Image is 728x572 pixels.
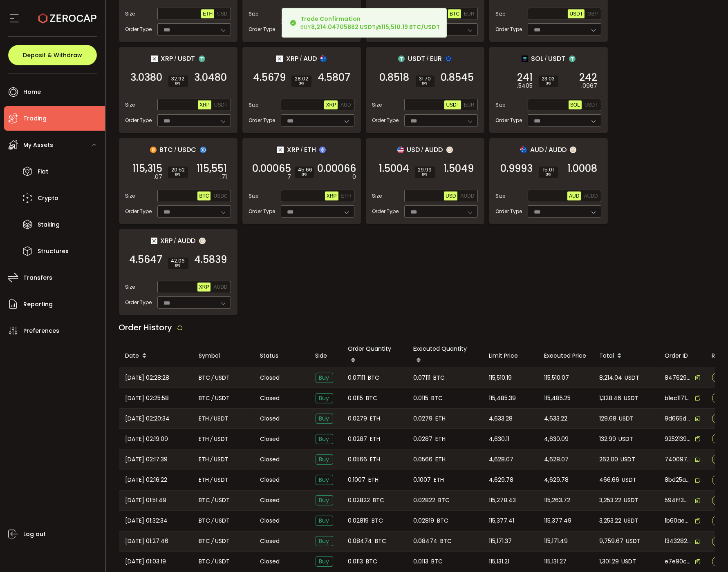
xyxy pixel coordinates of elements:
[199,193,209,199] span: BTC
[277,147,284,153] img: xrp_portfolio.png
[370,414,380,423] span: ETH
[215,373,230,383] span: USDT
[544,434,569,444] span: 4,630.09
[372,101,382,109] span: Size
[569,56,576,62] img: usdt_portfolio.svg
[570,147,576,153] img: zuPXiwguUFiBOIQyqLOiXsnnNitlx7q4LCwEbLHADjIpTka+Lip0HH8D0VTrd02z+wEAAAAASUVORK5CYII=
[276,56,283,62] img: xrp_portfolio.png
[414,455,433,464] span: 0.0566
[151,56,158,62] img: xrp_portfolio.png
[582,82,598,90] em: .0967
[125,373,170,383] span: [DATE] 02:28:28
[325,191,338,200] button: XRP
[212,373,214,383] em: /
[460,193,474,199] span: AUDD
[301,15,361,23] b: Trade Confirmation
[316,434,333,444] span: Buy
[414,434,433,444] span: 0.0287
[665,435,691,443] span: 9252139b-8831-42ae-a475-c3004ed75b92
[199,414,209,423] span: ETH
[298,167,311,172] span: 45.66
[489,414,513,423] span: 4,633.28
[517,73,533,82] span: 241
[665,394,691,403] span: b1ec1171-f8c3-4ebd-bfee-ad2e91887386
[348,516,369,525] span: 0.02819
[214,434,229,444] span: USDT
[496,26,522,33] span: Order Type
[326,102,336,108] span: XRP
[549,145,567,155] span: AUDD
[193,351,254,361] div: Symbol
[311,23,376,31] b: 8,214.04705882 USDT
[446,147,453,153] img: zuPXiwguUFiBOIQyqLOiXsnnNitlx7q4LCwEbLHADjIpTka+Lip0HH8D0VTrd02z+wEAAAAASUVORK5CYII=
[213,193,227,199] span: USDC
[131,73,163,82] span: 3.0380
[286,53,298,64] span: XRP
[327,193,337,199] span: XRP
[434,475,444,485] span: ETH
[542,172,555,177] i: BPS
[125,26,152,33] span: Order Type
[625,373,640,383] span: USDT
[632,484,728,572] div: Chat Widget
[197,191,211,200] button: BTC
[125,10,135,18] span: Size
[178,236,196,246] span: AUDD
[368,475,379,485] span: ETH
[567,191,581,200] button: AUD
[125,394,169,403] span: [DATE] 02:25:58
[221,173,227,181] em: .71
[544,394,571,403] span: 115,485.25
[249,10,259,18] span: Size
[414,496,436,505] span: 0.02822
[125,101,135,109] span: Size
[295,81,308,86] i: BPS
[464,11,474,17] span: EUR
[174,237,177,245] em: /
[489,373,512,383] span: 115,510.19
[119,322,172,333] span: Order History
[254,351,309,361] div: Status
[301,15,440,31] div: BUY @
[199,516,211,525] span: BTC
[316,516,333,526] span: Buy
[372,192,382,200] span: Size
[199,394,211,403] span: BTC
[450,11,459,17] span: BTC
[260,435,280,443] span: Closed
[419,81,431,86] i: BPS
[249,117,276,124] span: Order Type
[212,516,214,525] em: /
[583,100,600,109] button: USDT
[622,475,637,485] span: USDT
[119,349,193,363] div: Date
[160,145,173,155] span: BTC
[316,393,333,403] span: Buy
[215,394,230,403] span: USDT
[398,56,405,62] img: usdt_portfolio.svg
[380,73,410,82] span: 0.8518
[348,434,367,444] span: 0.0287
[211,414,213,423] em: /
[448,9,461,18] button: BTC
[600,475,620,485] span: 466.66
[316,475,333,485] span: Buy
[125,117,152,124] span: Order Type
[584,193,598,199] span: AUDD
[496,117,522,124] span: Order Type
[287,145,299,155] span: XRP
[520,147,527,153] img: aud_portfolio.svg
[38,166,48,178] span: Fiat
[489,394,516,403] span: 115,485.39
[370,434,380,444] span: ETH
[316,495,333,505] span: Buy
[151,238,157,244] img: xrp_portfolio.png
[568,165,598,173] span: 1.0008
[421,146,424,154] em: /
[353,173,356,181] em: 0
[125,475,168,485] span: [DATE] 02:16:22
[23,139,53,151] span: My Assets
[125,192,135,200] span: Size
[38,245,69,257] span: Structures
[320,56,327,62] img: aud_portfolio.svg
